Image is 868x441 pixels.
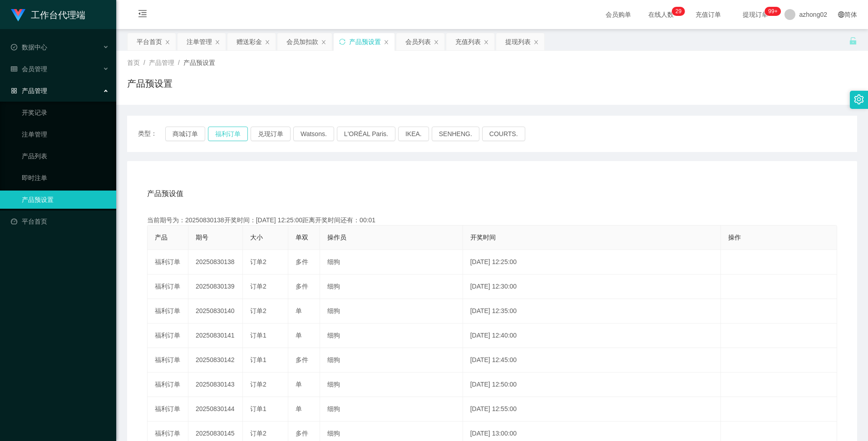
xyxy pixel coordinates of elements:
span: 单 [296,332,302,339]
button: L'ORÉAL Paris. [337,127,395,141]
span: 产品管理 [149,59,174,66]
td: [DATE] 12:25:00 [463,250,721,274]
button: 商城订单 [165,127,205,141]
td: 福利订单 [148,372,188,397]
span: 首页 [127,59,140,66]
div: 充值列表 [455,33,481,50]
button: 福利订单 [208,127,248,141]
td: [DATE] 12:50:00 [463,372,721,397]
td: 细狗 [320,274,463,299]
td: 20250830141 [188,323,243,348]
button: IKEA. [398,127,429,141]
i: 图标: global [838,11,844,18]
td: 细狗 [320,323,463,348]
td: 20250830142 [188,348,243,372]
td: [DATE] 12:55:00 [463,397,721,421]
span: 产品预设置 [183,59,215,66]
span: 订单2 [250,430,266,437]
div: 注单管理 [187,33,212,50]
span: 操作员 [327,234,346,241]
i: 图标: unlock [849,37,857,45]
div: 产品预设置 [349,33,381,50]
a: 产品列表 [22,147,109,165]
td: [DATE] 12:30:00 [463,274,721,299]
a: 产品预设置 [22,191,109,209]
div: 赠送彩金 [237,33,262,50]
a: 开奖记录 [22,103,109,122]
td: 20250830138 [188,250,243,274]
i: 图标: close [265,39,270,45]
span: 订单2 [250,258,266,265]
td: 细狗 [320,250,463,274]
td: 细狗 [320,397,463,421]
span: 多件 [296,356,308,363]
i: 图标: close [384,39,389,45]
i: 图标: sync [339,39,345,45]
td: 福利订单 [148,323,188,348]
sup: 1016 [764,7,781,16]
a: 图标: dashboard平台首页 [11,212,109,230]
i: 图标: close [165,39,170,45]
span: 数据中心 [11,44,47,51]
td: 福利订单 [148,397,188,421]
i: 图标: menu-fold [127,0,158,29]
div: 当前期号为：20250830138开奖时间：[DATE] 12:25:00距离开奖时间还有：00:01 [147,216,837,225]
p: 9 [678,7,681,16]
td: 福利订单 [148,299,188,323]
td: 细狗 [320,372,463,397]
span: / [143,59,145,66]
a: 工作台代理端 [11,11,85,18]
button: COURTS. [482,127,525,141]
td: [DATE] 12:45:00 [463,348,721,372]
i: 图标: appstore-o [11,88,17,94]
h1: 工作台代理端 [31,0,85,29]
i: 图标: close [215,39,220,45]
span: 订单2 [250,381,266,388]
td: 福利订单 [148,250,188,274]
span: 产品 [155,234,168,241]
span: 多件 [296,283,308,290]
span: 单 [296,381,302,388]
td: 福利订单 [148,348,188,372]
a: 即时注单 [22,169,109,187]
span: 会员管理 [11,65,47,73]
i: 图标: check-circle-o [11,44,17,50]
span: 多件 [296,430,308,437]
span: 单双 [296,234,308,241]
span: 充值订单 [691,11,725,18]
span: 产品管理 [11,87,47,94]
div: 会员加扣款 [286,33,318,50]
td: 细狗 [320,348,463,372]
td: [DATE] 12:35:00 [463,299,721,323]
span: 开奖时间 [470,234,496,241]
span: / [178,59,180,66]
i: 图标: close [483,39,489,45]
span: 操作 [728,234,741,241]
span: 产品预设值 [147,188,183,199]
p: 2 [676,7,679,16]
span: 订单1 [250,405,266,412]
span: 单 [296,405,302,412]
button: 兑现订单 [251,127,291,141]
i: 图标: setting [854,94,864,104]
span: 大小 [250,234,263,241]
td: 20250830139 [188,274,243,299]
sup: 29 [672,7,685,16]
i: 图标: close [434,39,439,45]
td: [DATE] 12:40:00 [463,323,721,348]
span: 订单1 [250,332,266,339]
i: 图标: close [533,39,539,45]
h1: 产品预设置 [127,77,173,90]
span: 期号 [196,234,208,241]
button: SENHENG. [432,127,479,141]
span: 在线人数 [644,11,678,18]
span: 类型： [138,127,165,141]
a: 注单管理 [22,125,109,143]
span: 多件 [296,258,308,265]
td: 20250830140 [188,299,243,323]
button: Watsons. [293,127,334,141]
i: 图标: close [321,39,326,45]
i: 图标: table [11,66,17,72]
img: logo.9652507e.png [11,9,25,22]
td: 20250830143 [188,372,243,397]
